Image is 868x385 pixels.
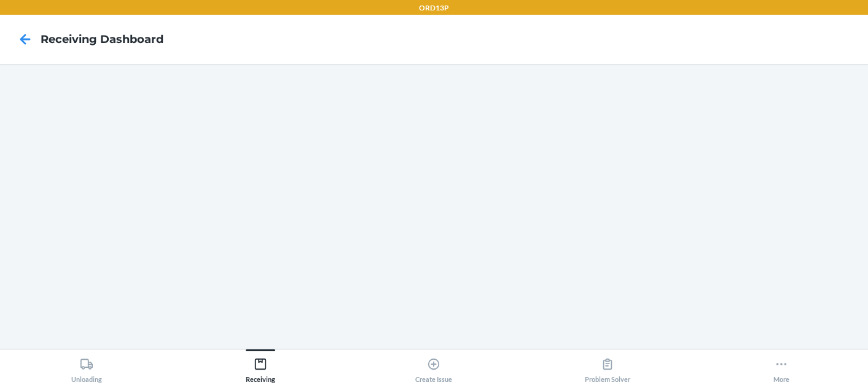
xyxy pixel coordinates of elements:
p: ORD13P [419,2,449,14]
button: Problem Solver [521,349,695,383]
button: Create Issue [347,349,521,383]
div: Unloading [71,352,102,383]
iframe: Receiving dashboard [10,74,858,339]
button: More [694,349,868,383]
div: More [773,352,789,383]
div: Problem Solver [585,352,630,383]
h4: Receiving dashboard [41,31,163,47]
div: Create Issue [415,352,452,383]
button: Receiving [174,349,348,383]
div: Receiving [246,352,275,383]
